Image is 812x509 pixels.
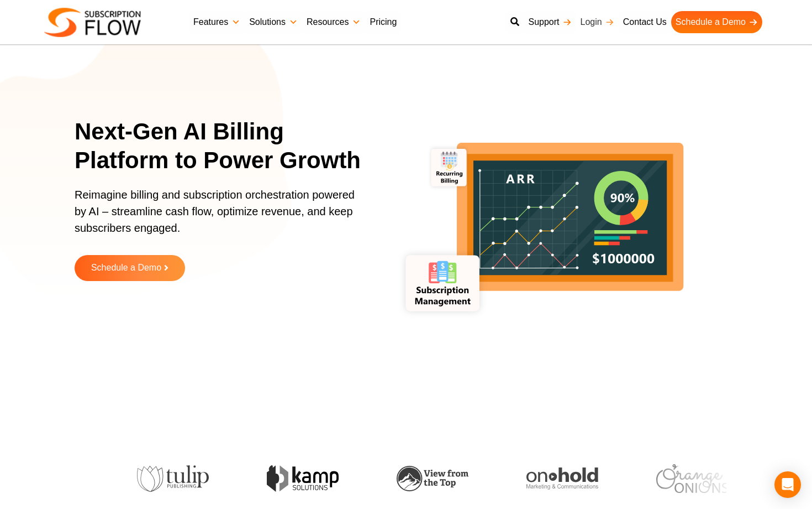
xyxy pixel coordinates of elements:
[245,11,302,33] a: Solutions
[44,8,141,37] img: Subscriptionflow
[389,466,461,492] img: view-from-the-top
[619,11,671,33] a: Contact Us
[75,186,362,247] p: Reimagine billing and subscription orchestration powered by AI – streamline cash flow, optimize r...
[130,465,202,492] img: tulip-publishing
[260,465,331,491] img: kamp-solution
[365,11,401,33] a: Pricing
[519,468,591,490] img: onhold-marketing
[189,11,245,33] a: Features
[302,11,365,33] a: Resources
[774,471,801,498] div: Open Intercom Messenger
[75,117,376,175] h1: Next-Gen AI Billing Platform to Power Growth
[576,11,619,33] a: Login
[75,255,185,281] a: Schedule a Demo
[524,11,576,33] a: Support
[91,263,161,273] span: Schedule a Demo
[671,11,762,33] a: Schedule a Demo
